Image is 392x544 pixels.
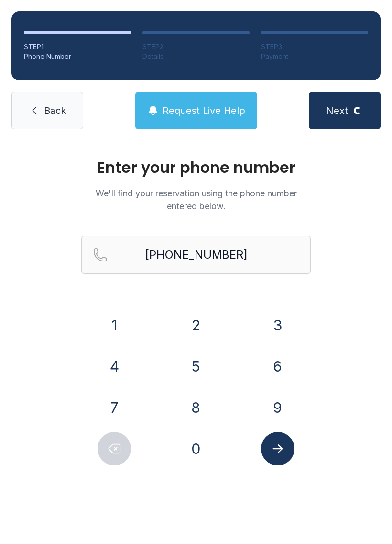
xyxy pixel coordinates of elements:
[179,432,213,465] button: 0
[81,187,311,213] p: We'll find your reservation using the phone number entered below.
[261,350,294,383] button: 6
[261,432,294,465] button: Submit lookup form
[98,308,131,342] button: 1
[261,391,294,424] button: 9
[81,236,311,274] input: Reservation phone number
[261,52,368,61] div: Payment
[179,350,213,383] button: 5
[81,160,311,175] h1: Enter your phone number
[261,42,368,52] div: STEP 3
[261,308,294,342] button: 3
[98,350,131,383] button: 4
[44,104,66,117] span: Back
[142,42,250,52] div: STEP 2
[98,432,131,465] button: Delete number
[24,42,131,52] div: STEP 1
[142,52,250,61] div: Details
[24,52,131,61] div: Phone Number
[98,391,131,424] button: 7
[163,104,245,117] span: Request Live Help
[179,391,213,424] button: 8
[326,104,348,117] span: Next
[179,308,213,342] button: 2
